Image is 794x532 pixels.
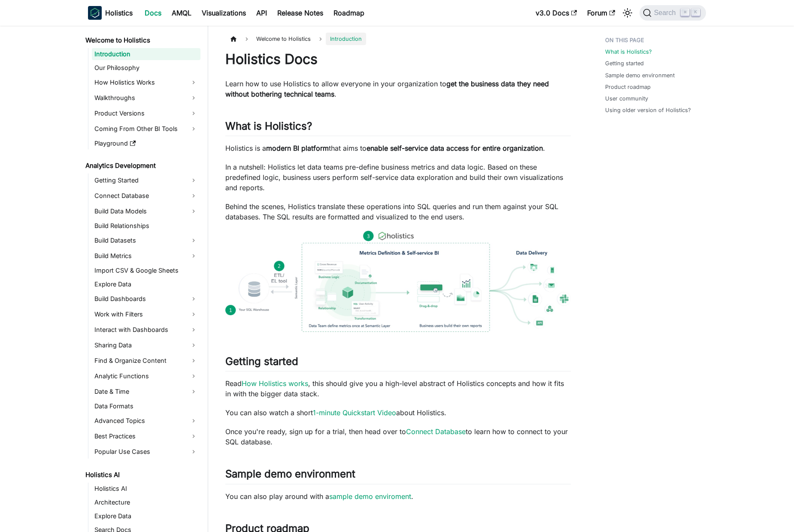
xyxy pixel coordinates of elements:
a: API [251,6,272,20]
p: Holistics is a that aims to . [225,143,571,153]
span: Introduction [326,33,366,45]
a: Build Data Models [92,204,200,218]
span: Search [652,9,681,17]
nav: Docs sidebar [79,26,208,532]
strong: enable self-service data access for entire organization [367,144,543,152]
a: v3.0 Docs [530,6,582,20]
a: Explore Data [92,510,200,522]
p: Learn how to use Holistics to allow everyone in your organization to . [225,79,571,99]
a: Date & Time [92,385,200,398]
kbd: ⌘ [681,9,689,16]
a: Coming From Other BI Tools [92,122,200,136]
a: Popular Use Cases [92,445,200,459]
a: Best Practices [92,429,200,443]
h2: What is Holistics? [225,120,571,136]
a: Docs [139,6,167,20]
a: Roadmap [328,6,370,20]
a: Home page [225,33,242,45]
a: AMQL [167,6,197,20]
a: Forum [582,6,620,20]
a: Welcome to Holistics [83,34,200,46]
a: Connect Database [92,189,200,203]
h2: Sample demo environment [225,468,571,484]
h2: Getting started [225,355,571,371]
a: Interact with Dashboards [92,323,200,337]
a: Work with Filters [92,307,200,321]
kbd: K [691,9,700,16]
a: Build Metrics [92,249,200,263]
a: Build Relationships [92,220,200,232]
a: Product Versions [92,106,200,120]
a: Sharing Data [92,338,200,352]
a: Find & Organize Content [92,354,200,368]
a: Build Dashboards [92,292,200,306]
a: Explore Data [92,278,200,290]
a: sample demo enviroment [329,492,411,501]
p: Read , this should give you a high-level abstract of Holistics concepts and how it fits in with t... [225,378,571,399]
a: Using older version of Holistics? [605,106,691,114]
img: How Holistics fits in your Data Stack [225,231,571,332]
a: Release Notes [272,6,328,20]
a: Analytics Development [83,160,200,172]
a: HolisticsHolistics [88,6,133,20]
span: Welcome to Holistics [252,33,315,45]
p: Behind the scenes, Holistics translate these operations into SQL queries and run them against you... [225,201,571,222]
button: Switch between dark and light mode (currently light mode) [621,6,634,20]
a: Product roadmap [605,83,651,91]
a: Advanced Topics [92,414,200,428]
p: In a nutshell: Holistics let data teams pre-define business metrics and data logic. Based on thes... [225,162,571,193]
img: Holistics [88,6,102,20]
a: Build Datasets [92,234,200,247]
a: Getting Started [92,173,200,187]
a: Sample demo environment [605,71,675,79]
a: Holistics AI [83,469,200,481]
h1: Holistics Docs [225,51,571,68]
a: Connect Database [406,427,466,436]
a: Playground [92,137,200,149]
a: Walkthroughs [92,91,200,105]
a: Visualizations [197,6,251,20]
a: How Holistics Works [92,76,200,89]
a: 1-minute Quickstart Video [313,408,396,417]
a: Getting started [605,59,644,67]
a: What is Holistics? [605,48,652,56]
a: Architecture [92,496,200,508]
a: Analytic Functions [92,369,200,383]
a: Holistics AI [92,483,200,495]
b: Holistics [105,8,133,18]
p: You can also play around with a . [225,491,571,502]
p: You can also watch a short about Holistics. [225,407,571,418]
p: Once you're ready, sign up for a trial, then head over to to learn how to connect to your SQL dat... [225,426,571,447]
nav: Breadcrumbs [225,33,571,45]
button: Search (Command+K) [639,5,706,21]
a: Import CSV & Google Sheets [92,264,200,277]
a: User community [605,94,648,103]
a: Our Philosophy [92,62,200,74]
strong: modern BI platform [266,144,329,152]
a: Data Formats [92,400,200,412]
a: How Holistics works [242,379,308,388]
a: Introduction [92,48,200,60]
